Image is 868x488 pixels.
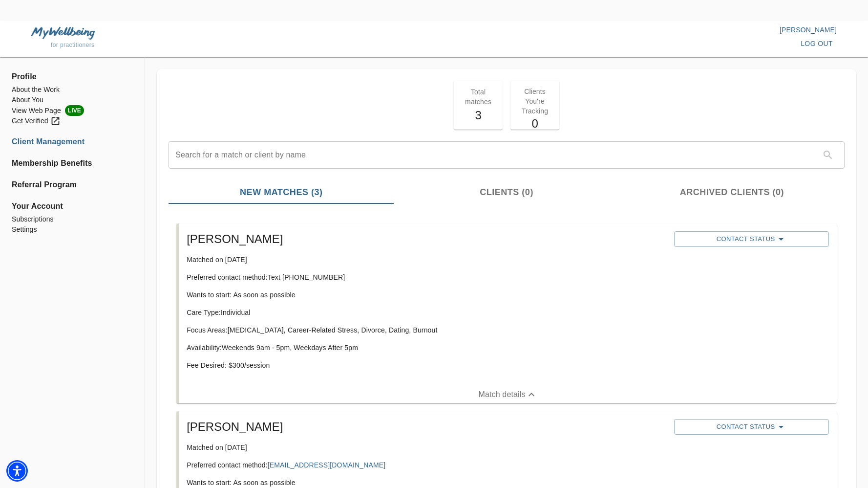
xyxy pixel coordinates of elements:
p: Wants to start: As soon as possible [187,290,666,300]
p: [PERSON_NAME] [434,25,837,35]
span: Clients (0) [400,186,613,199]
p: Availability: Weekends 9am - 5pm, Weekdays After 5pm [187,343,666,353]
span: for practitioners [51,42,95,48]
a: Settings [12,224,133,235]
span: Contact Status [679,421,824,433]
a: Client Management [12,136,133,148]
span: Contact Status [679,233,824,245]
p: Wants to start: As soon as possible [187,478,666,488]
p: Preferred contact method: [187,460,666,470]
a: About You [12,95,133,105]
a: Referral Program [12,179,133,191]
a: Membership Benefits [12,157,133,169]
span: LIVE [65,105,84,116]
p: Fee Desired: $ 300 /session [187,360,666,370]
button: Match details [179,386,837,403]
a: View Web PageLIVE [12,105,133,116]
p: Total matches [460,87,497,107]
p: Care Type: Individual [187,308,666,317]
p: Matched on [DATE] [187,443,666,452]
a: About the Work [12,85,133,95]
div: Get Verified [12,116,61,126]
a: Subscriptions [12,214,133,224]
img: MyWellbeing [31,27,95,39]
button: Contact Status [674,231,829,247]
p: Match details [478,389,525,400]
button: Contact Status [674,419,829,435]
p: Matched on [DATE] [187,255,666,265]
a: [EMAIL_ADDRESS][DOMAIN_NAME] [268,461,385,469]
p: Clients You're Tracking [516,87,553,116]
h5: 0 [516,116,553,132]
p: Preferred contact method: Text [PHONE_NUMBER] [187,272,666,282]
span: New Matches (3) [174,186,388,199]
span: Archived Clients (0) [625,186,839,199]
button: log out [797,35,837,53]
p: Focus Areas: [MEDICAL_DATA], Career-Related Stress, Divorce, Dating, Burnout [187,325,666,335]
h5: [PERSON_NAME] [187,419,666,435]
div: Accessibility Menu [6,460,28,482]
h5: 3 [460,108,497,123]
li: View Web Page [12,105,133,116]
span: Your Account [12,200,133,212]
h5: [PERSON_NAME] [187,231,666,247]
span: log out [801,38,833,50]
span: Profile [12,71,133,83]
a: Get Verified [12,116,133,126]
